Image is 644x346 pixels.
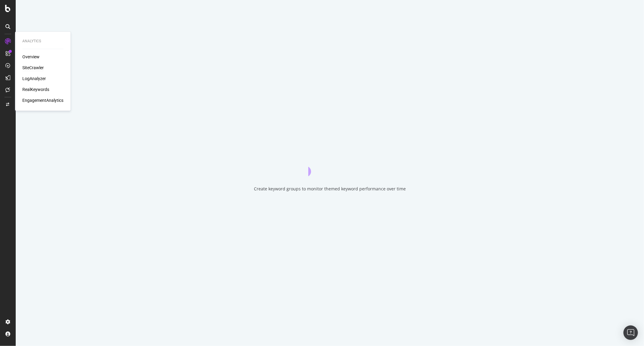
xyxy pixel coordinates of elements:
a: SiteCrawler [22,65,44,71]
a: RealKeywords [22,87,49,93]
a: EngagementAnalytics [22,98,63,104]
div: animation [308,154,352,176]
div: Create keyword groups to monitor themed keyword performance over time [254,186,406,192]
div: Open Intercom Messenger [623,325,638,340]
a: LogAnalyzer [22,76,46,82]
div: Analytics [22,39,63,44]
a: Overview [22,54,40,60]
